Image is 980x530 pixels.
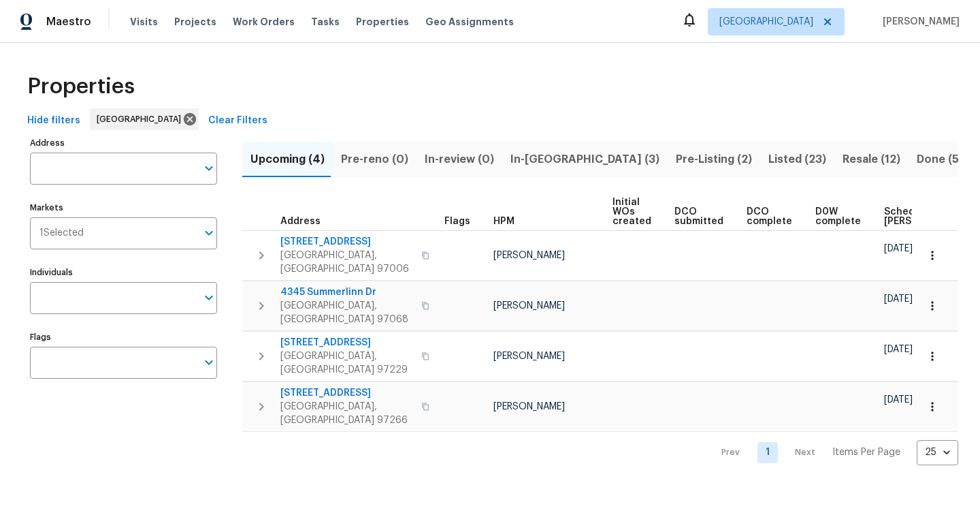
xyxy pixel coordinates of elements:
span: [GEOGRAPHIC_DATA], [GEOGRAPHIC_DATA] 97068 [280,299,413,326]
span: 1 Selected [39,228,84,239]
span: Done (541) [917,150,976,169]
span: [PERSON_NAME] [493,301,565,311]
nav: Pagination Navigation [708,440,958,465]
p: Items Per Page [832,446,900,459]
span: Visits [130,15,158,29]
span: 4345 Summerlinn Dr [280,285,413,299]
span: Maestro [46,15,91,29]
span: [STREET_ADDRESS] [280,235,413,249]
span: [PERSON_NAME] [493,251,565,260]
span: Clear Filters [208,112,267,129]
div: 25 [917,435,958,470]
span: [PERSON_NAME] [493,402,565,411]
span: Listed (23) [768,150,826,169]
span: [GEOGRAPHIC_DATA], [GEOGRAPHIC_DATA] 97266 [280,400,413,427]
span: [DATE] [884,244,913,253]
div: [GEOGRAPHIC_DATA] [90,108,199,130]
span: [PERSON_NAME] [877,15,960,29]
span: Address [280,217,321,226]
button: Hide filters [22,108,86,134]
span: Properties [356,15,409,29]
span: Hide filters [27,112,80,129]
a: Goto page 1 [757,442,778,463]
span: [PERSON_NAME] [493,352,565,361]
span: [GEOGRAPHIC_DATA] [719,15,813,29]
label: Address [30,139,217,147]
button: Open [199,288,218,307]
button: Clear Filters [203,108,273,134]
button: Open [199,159,218,178]
label: Markets [30,204,217,212]
span: [GEOGRAPHIC_DATA], [GEOGRAPHIC_DATA] 97229 [280,349,413,377]
span: Flags [444,217,470,226]
span: D0W complete [815,207,861,226]
span: [GEOGRAPHIC_DATA], [GEOGRAPHIC_DATA] 97006 [280,249,413,276]
span: [STREET_ADDRESS] [280,336,413,349]
span: HPM [493,217,514,226]
span: DCO complete [747,207,792,226]
span: Projects [174,15,216,29]
button: Open [199,353,218,372]
span: In-[GEOGRAPHIC_DATA] (3) [510,150,659,169]
span: [DATE] [884,345,913,354]
label: Flags [30,333,217,341]
span: In-review (0) [425,150,494,169]
span: Resale (12) [843,150,900,169]
span: Pre-reno (0) [341,150,408,169]
span: DCO submitted [674,207,723,226]
span: Tasks [311,17,340,27]
span: [DATE] [884,395,913,405]
span: Geo Assignments [425,15,514,29]
span: Pre-Listing (2) [676,150,752,169]
span: Scheduled [PERSON_NAME] [884,207,961,226]
span: Properties [27,80,135,93]
span: Upcoming (4) [250,150,325,169]
label: Individuals [30,268,217,277]
button: Open [199,223,218,243]
span: [GEOGRAPHIC_DATA] [97,112,186,126]
span: Work Orders [233,15,295,29]
span: [DATE] [884,294,913,304]
span: [STREET_ADDRESS] [280,386,413,400]
span: Initial WOs created [612,198,651,226]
